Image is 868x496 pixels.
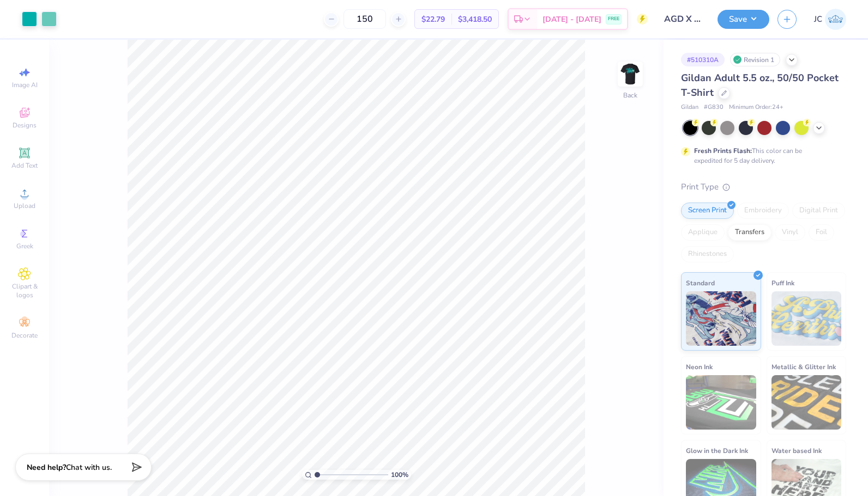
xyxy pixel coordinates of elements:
[718,10,769,29] button: Save
[458,14,492,25] span: $3,418.50
[704,103,724,112] span: # G830
[771,277,794,289] span: Puff Ink
[825,9,846,30] img: Jadyn Crane
[623,90,637,100] div: Back
[681,203,734,219] div: Screen Print
[681,224,725,241] div: Applique
[729,103,783,112] span: Minimum Order: 24 +
[14,201,35,210] span: Upload
[771,445,822,456] span: Water based Ink
[814,13,822,26] span: JC
[728,224,771,241] div: Transfers
[681,103,698,112] span: Gildan
[686,291,756,346] img: Standard
[730,53,780,66] div: Revision 1
[681,53,725,66] div: # 510310A
[694,146,828,166] div: This color can be expedited for 5 day delivery.
[694,146,752,155] strong: Fresh Prints Flash:
[656,8,709,30] input: Untitled Design
[542,14,601,25] span: [DATE] - [DATE]
[792,203,845,219] div: Digital Print
[66,462,112,473] span: Chat with us.
[391,470,408,480] span: 100 %
[737,203,789,219] div: Embroidery
[343,9,386,29] input: – –
[16,242,33,250] span: Greek
[771,375,842,430] img: Metallic & Glitter Ink
[681,181,846,193] div: Print Type
[421,14,445,25] span: $22.79
[681,246,734,262] div: Rhinestones
[11,161,38,170] span: Add Text
[5,282,44,299] span: Clipart & logos
[771,361,836,372] span: Metallic & Glitter Ink
[775,224,805,241] div: Vinyl
[771,291,842,346] img: Puff Ink
[686,375,756,430] img: Neon Ink
[686,445,748,456] span: Glow in the Dark Ink
[686,277,715,289] span: Standard
[814,9,846,30] a: JC
[12,81,38,89] span: Image AI
[608,15,619,23] span: FREE
[619,63,641,85] img: Back
[681,71,839,99] span: Gildan Adult 5.5 oz., 50/50 Pocket T-Shirt
[809,224,834,241] div: Foil
[13,121,37,130] span: Designs
[686,361,713,372] span: Neon Ink
[11,331,38,340] span: Decorate
[27,462,66,473] strong: Need help?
